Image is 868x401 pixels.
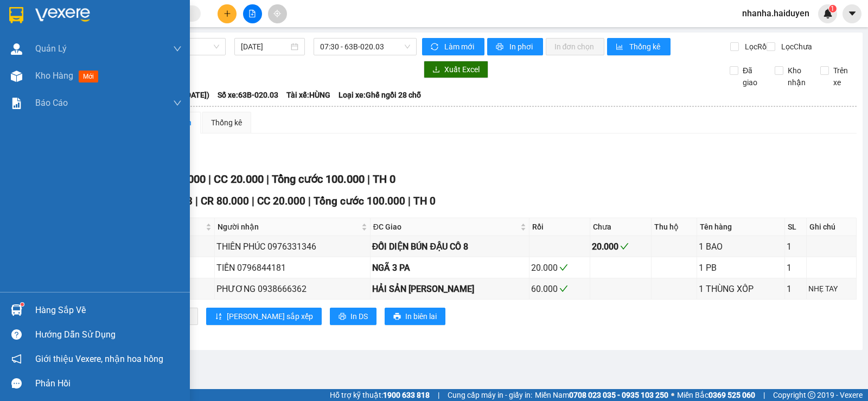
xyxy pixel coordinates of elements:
[286,89,330,101] span: Tài xế: HÙNG
[35,327,182,343] div: Hướng dẫn sử dụng
[738,65,767,88] span: Đã giao
[763,389,765,401] span: |
[823,9,833,18] img: icon-new-feature
[405,310,437,322] span: In biên lai
[9,7,23,23] img: logo-vxr
[535,389,668,401] span: Miền Nam
[496,43,505,52] span: printer
[422,38,484,55] button: syncLàm mới
[620,242,629,251] span: check
[448,389,532,401] span: Cung cấp máy in - giấy in:
[787,240,805,253] div: 1
[224,10,231,17] span: plus
[808,283,854,295] div: NHẸ TAY
[11,98,22,109] img: solution-icon
[709,391,755,399] strong: 0369 525 060
[531,261,589,275] div: 20.000
[195,195,198,207] span: |
[629,41,662,53] span: Thống kê
[367,173,370,186] span: |
[652,218,697,236] th: Thu hộ
[432,66,440,74] span: download
[831,5,834,12] span: 1
[248,10,256,17] span: file-add
[671,393,674,397] span: ⚪️
[214,173,264,186] span: CC 20.000
[273,10,281,17] span: aim
[227,310,313,322] span: [PERSON_NAME] sắp xếp
[616,43,625,52] span: bar-chart
[35,375,182,392] div: Phản hồi
[330,389,430,401] span: Hỗ trợ kỹ thuật:
[787,282,805,296] div: 1
[173,99,182,107] span: down
[218,89,278,101] span: Số xe: 63B-020.03
[215,313,222,321] span: sort-ascending
[218,221,359,233] span: Người nhận
[206,308,322,325] button: sort-ascending[PERSON_NAME] sắp xếp
[829,65,857,88] span: Trên xe
[372,261,527,275] div: NGÃ 3 PA
[216,240,368,253] div: THIÊN PHÚC 0976331346
[431,43,440,52] span: sync
[350,310,368,322] span: In DS
[741,41,770,53] span: Lọc Rồi
[699,261,783,275] div: 1 PB
[843,4,861,23] button: caret-down
[829,5,837,12] sup: 1
[808,391,815,399] span: copyright
[559,263,568,272] span: check
[697,218,785,236] th: Tên hàng
[487,38,543,55] button: printerIn phơi
[208,173,211,186] span: |
[308,195,311,207] span: |
[211,117,242,129] div: Thống kê
[35,302,182,319] div: Hàng sắp về
[11,329,22,340] span: question-circle
[699,240,783,253] div: 1 BAO
[339,89,421,101] span: Loại xe: Ghế ngồi 28 chỗ
[438,389,439,401] span: |
[373,173,395,186] span: TH 0
[314,195,405,207] span: Tổng cước 100.000
[268,4,287,23] button: aim
[35,71,73,81] span: Kho hàng
[218,4,237,23] button: plus
[531,282,589,296] div: 60.000
[330,308,376,325] button: printerIn DS
[677,389,755,401] span: Miền Bắc
[509,41,534,53] span: In phơi
[339,313,346,321] span: printer
[320,39,410,55] span: 07:30 - 63B-020.03
[529,218,591,236] th: Rồi
[35,352,163,366] span: Giới thiệu Vexere, nhận hoa hồng
[241,41,289,53] input: 13/09/2025
[444,41,476,53] span: Làm mới
[372,240,527,253] div: ĐỐI DIỆN BÚN ĐẬU CÔ 8
[243,4,262,23] button: file-add
[11,43,22,55] img: warehouse-icon
[847,9,857,18] span: caret-down
[173,44,182,53] span: down
[787,261,805,275] div: 1
[444,63,480,75] span: Xuất Excel
[21,303,24,306] sup: 1
[372,282,527,296] div: HẢI SẢN [PERSON_NAME]
[11,304,22,316] img: warehouse-icon
[607,38,671,55] button: bar-chartThống kê
[252,195,254,207] span: |
[11,71,22,82] img: warehouse-icon
[11,378,22,389] span: message
[559,284,568,293] span: check
[385,308,445,325] button: printerIn biên lai
[393,313,401,321] span: printer
[592,240,649,253] div: 20.000
[11,354,22,364] span: notification
[408,195,411,207] span: |
[413,195,436,207] span: TH 0
[424,61,488,78] button: downloadXuất Excel
[35,96,68,110] span: Báo cáo
[272,173,365,186] span: Tổng cước 100.000
[383,391,430,399] strong: 1900 633 818
[807,218,857,236] th: Ghi chú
